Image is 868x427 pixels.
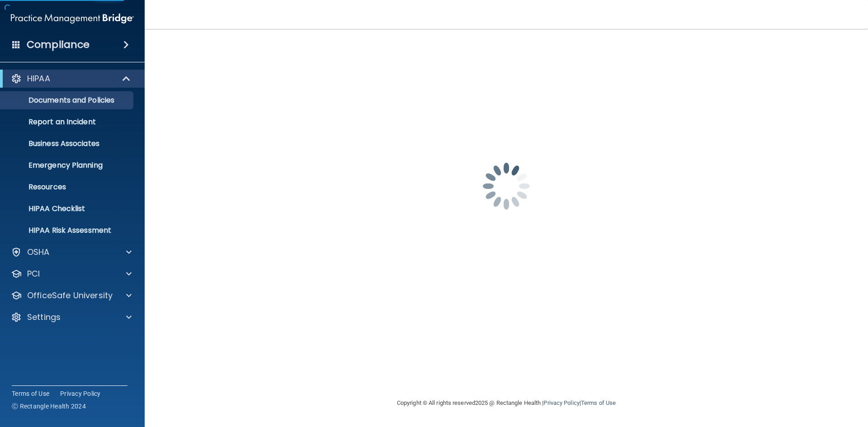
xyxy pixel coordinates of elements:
[6,161,129,170] p: Emergency Planning
[27,73,50,84] p: HIPAA
[11,73,131,84] a: HIPAA
[27,38,90,51] h4: Compliance
[27,268,40,279] p: PCI
[27,290,113,301] p: OfficeSafe University
[461,141,552,231] img: spinner.e123f6fc.gif
[6,117,129,127] p: Report an Incident
[581,399,616,406] a: Terms of Use
[6,96,129,105] p: Documents and Policies
[11,312,132,323] a: Settings
[6,226,129,235] p: HIPAA Risk Assessment
[11,290,132,301] a: OfficeSafe University
[11,268,132,279] a: PCI
[12,402,86,411] span: Ⓒ Rectangle Health 2024
[27,312,61,323] p: Settings
[11,9,134,28] img: PMB logo
[11,247,132,258] a: OSHA
[341,389,671,418] div: Copyright © All rights reserved 2025 @ Rectangle Health | |
[60,389,101,398] a: Privacy Policy
[27,247,50,258] p: OSHA
[6,183,129,192] p: Resources
[6,204,129,213] p: HIPAA Checklist
[6,139,129,148] p: Business Associates
[12,389,49,398] a: Terms of Use
[543,399,579,406] a: Privacy Policy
